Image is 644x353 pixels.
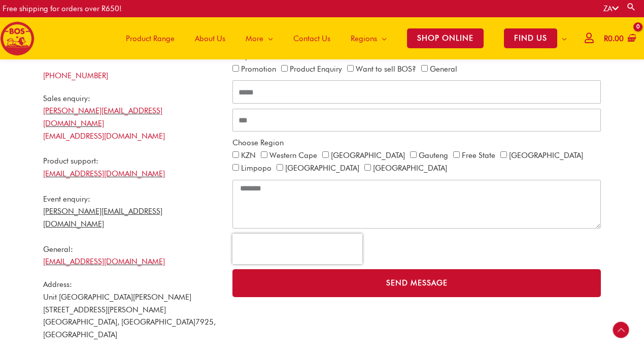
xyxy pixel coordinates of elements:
a: More [235,17,283,59]
label: [GEOGRAPHIC_DATA] [509,151,583,160]
a: Regions [341,17,397,59]
span: SHOP ONLINE [407,28,484,48]
a: [PERSON_NAME][EMAIL_ADDRESS][DOMAIN_NAME] [43,207,162,229]
iframe: reCAPTCHA [232,234,362,264]
a: [PHONE_NUMBER] [43,71,108,80]
span: Regions [351,23,377,54]
label: Promotion [241,65,276,74]
a: [PERSON_NAME][EMAIL_ADDRESS][DOMAIN_NAME] [43,106,162,128]
span: FIND US [504,28,557,48]
label: Western Cape [269,151,317,160]
a: SHOP ONLINE [397,17,494,59]
label: Product Enquiry [290,65,342,74]
span: [STREET_ADDRESS][PERSON_NAME] [43,305,166,314]
label: [GEOGRAPHIC_DATA] [331,151,405,160]
label: Free State [462,151,495,160]
a: Contact Us [283,17,341,59]
span: More [246,23,263,54]
span: Address: Unit [GEOGRAPHIC_DATA][PERSON_NAME] [43,280,191,302]
label: [GEOGRAPHIC_DATA] [285,164,359,173]
span: Contact Us [293,23,330,54]
a: Product Range [116,17,185,59]
a: [EMAIL_ADDRESS][DOMAIN_NAME] [43,257,165,266]
label: Limpopo [241,164,272,173]
nav: Site Navigation [108,17,577,59]
label: [GEOGRAPHIC_DATA] [373,164,447,173]
bdi: 0.00 [604,34,624,43]
a: Search button [626,2,636,12]
label: KZN [241,151,256,160]
span: [GEOGRAPHIC_DATA], [GEOGRAPHIC_DATA] [43,317,195,327]
label: Gauteng [419,151,448,160]
label: General [430,65,457,74]
label: Choose Region [232,137,284,149]
form: CONTACT ALL [232,22,601,302]
span: R [604,34,608,43]
label: Want to sell BOS? [356,65,416,74]
div: Sales enquiry: Product support: Event enquiry: General: [43,92,222,269]
a: [EMAIL_ADDRESS][DOMAIN_NAME] [43,132,165,141]
a: About Us [185,17,235,59]
a: View Shopping Cart, empty [602,27,636,50]
span: About Us [195,23,225,54]
a: [EMAIL_ADDRESS][DOMAIN_NAME] [43,169,165,178]
span: Product Range [126,23,175,54]
button: Send Message [232,269,601,297]
a: ZA [603,4,619,13]
span: Send Message [386,279,448,287]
